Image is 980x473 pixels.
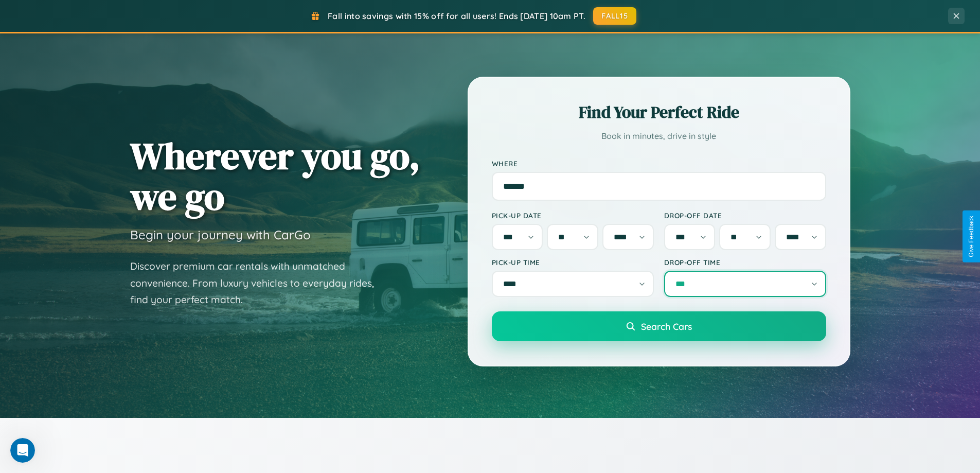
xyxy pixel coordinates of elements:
button: FALL15 [593,7,636,25]
label: Pick-up Time [492,258,654,267]
p: Discover premium car rentals with unmatched convenience. From luxury vehicles to everyday rides, ... [130,258,387,308]
label: Drop-off Date [664,211,826,220]
iframe: Intercom live chat [10,438,35,463]
label: Drop-off Time [664,258,826,267]
h1: Wherever you go, we go [130,135,420,217]
button: Search Cars [492,311,826,341]
span: Search Cars [641,321,692,332]
label: Pick-up Date [492,211,654,220]
label: Where [492,159,826,168]
h2: Find Your Perfect Ride [492,101,826,124]
span: Fall into savings with 15% off for all users! Ends [DATE] 10am PT. [328,11,585,21]
p: Book in minutes, drive in style [492,129,826,144]
h3: Begin your journey with CarGo [130,227,311,242]
div: Give Feedback [968,216,975,257]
